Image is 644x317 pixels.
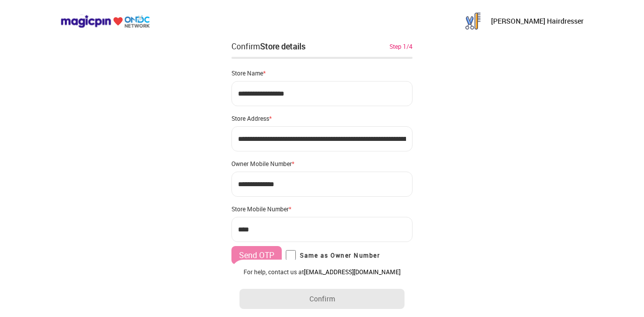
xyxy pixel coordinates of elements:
[231,205,413,213] div: Store Mobile Number
[231,246,282,264] button: Send OTP
[304,268,400,276] a: [EMAIL_ADDRESS][DOMAIN_NAME]
[231,160,413,168] div: Owner Mobile Number
[286,250,380,260] label: Same as Owner Number
[60,15,150,28] img: ondc-logo-new-small.8a59708e.svg
[286,250,296,260] input: Same as Owner Number
[389,42,413,51] div: Step 1/4
[239,268,405,276] div: For help, contact us at
[463,11,483,31] img: AeVo1_8rFswm1jCvrNF3t4hp6yhCnOCFhxw4XZN-NbeLdRsL0VA5rnYylAVxknw8jkDdUb3PsUmHyPJpe1vNHMWObwav
[239,289,405,309] button: Confirm
[231,69,413,77] div: Store Name
[231,114,413,122] div: Store Address
[491,16,584,26] p: [PERSON_NAME] Hairdresser
[260,41,305,52] div: Store details
[231,40,305,52] div: Confirm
